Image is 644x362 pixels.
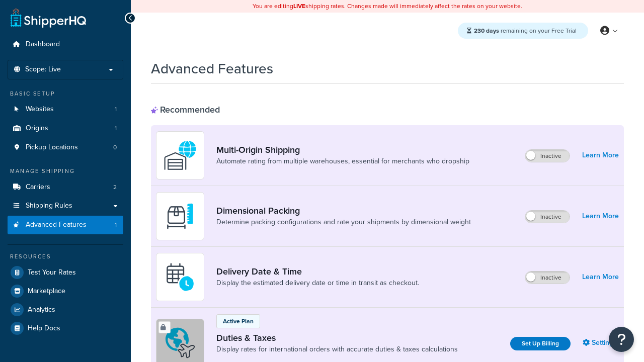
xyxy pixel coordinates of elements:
[8,138,123,157] a: Pickup Locations0
[28,268,76,277] span: Test Your Rates
[26,143,78,152] span: Pickup Locations
[8,197,123,215] a: Shipping Rules
[609,327,634,352] button: Open Resource Center
[525,211,570,223] label: Inactive
[151,59,273,78] h1: Advanced Features
[113,143,117,152] span: 0
[216,205,471,216] a: Dimensional Packing
[26,221,87,229] span: Advanced Features
[216,144,469,155] a: Multi-Origin Shipping
[8,35,123,54] a: Dashboard
[216,332,458,343] a: Duties & Taxes
[163,199,198,234] img: DTVBYsAAAAAASUVORK5CYII=
[115,105,117,114] span: 1
[8,167,123,175] div: Manage Shipping
[151,104,220,115] div: Recommended
[26,124,48,133] span: Origins
[113,183,117,192] span: 2
[216,156,469,166] a: Automate rating from multiple warehouses, essential for merchants who dropship
[26,105,54,114] span: Websites
[216,217,471,227] a: Determine packing configurations and rate your shipments by dimensional weight
[216,278,419,288] a: Display the estimated delivery date or time in transit as checkout.
[26,40,60,49] span: Dashboard
[163,259,198,295] img: gfkeb5ejjkALwAAAABJRU5ErkJggg==
[8,301,123,319] a: Analytics
[474,26,499,35] strong: 230 days
[8,319,123,337] a: Help Docs
[26,183,50,192] span: Carriers
[28,324,60,333] span: Help Docs
[163,138,198,173] img: WatD5o0RtDAAAAAElFTkSuQmCC
[216,266,419,277] a: Delivery Date & Time
[28,287,65,296] span: Marketplace
[510,337,571,350] a: Set Up Billing
[8,89,123,98] div: Basic Setup
[28,306,55,314] span: Analytics
[582,209,619,223] a: Learn More
[8,119,123,138] a: Origins1
[582,270,619,284] a: Learn More
[8,138,123,157] li: Pickup Locations
[474,26,577,35] span: remaining on your Free Trial
[8,178,123,197] a: Carriers2
[25,65,61,74] span: Scope: Live
[115,124,117,133] span: 1
[8,282,123,300] a: Marketplace
[223,317,254,326] p: Active Plan
[8,178,123,197] li: Carriers
[8,252,123,261] div: Resources
[8,216,123,234] a: Advanced Features1
[115,221,117,229] span: 1
[293,2,305,11] b: LIVE
[525,271,570,284] label: Inactive
[26,202,72,210] span: Shipping Rules
[582,148,619,162] a: Learn More
[8,119,123,138] li: Origins
[8,216,123,234] li: Advanced Features
[216,344,458,354] a: Display rates for international orders with accurate duties & taxes calculations
[583,336,619,350] a: Settings
[8,263,123,282] a: Test Your Rates
[8,100,123,119] li: Websites
[525,150,570,162] label: Inactive
[8,100,123,119] a: Websites1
